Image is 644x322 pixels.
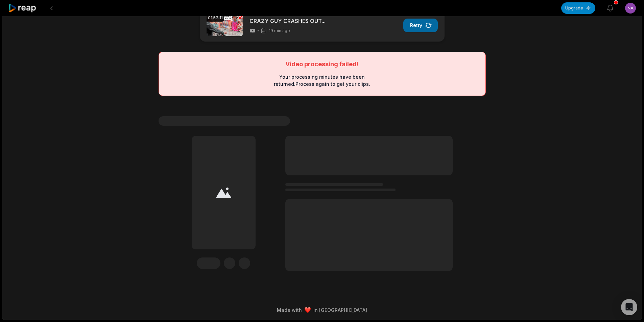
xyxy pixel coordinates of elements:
[285,60,359,68] div: Video processing failed!
[8,306,636,314] div: Made with in [GEOGRAPHIC_DATA]
[403,19,438,32] button: Retry
[561,2,595,14] button: Upgrade
[269,28,290,33] span: 19 min ago
[273,73,371,88] div: Your processing minutes have been returned. Process again to get your clips.
[197,257,220,269] div: Edit
[159,116,290,126] span: #1 Lorem ipsum dolor sit amet consecteturs
[249,17,326,25] a: CRAZY GUY CRASHES OUT...
[621,299,637,315] div: Open Intercom Messenger
[305,307,311,313] img: heart emoji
